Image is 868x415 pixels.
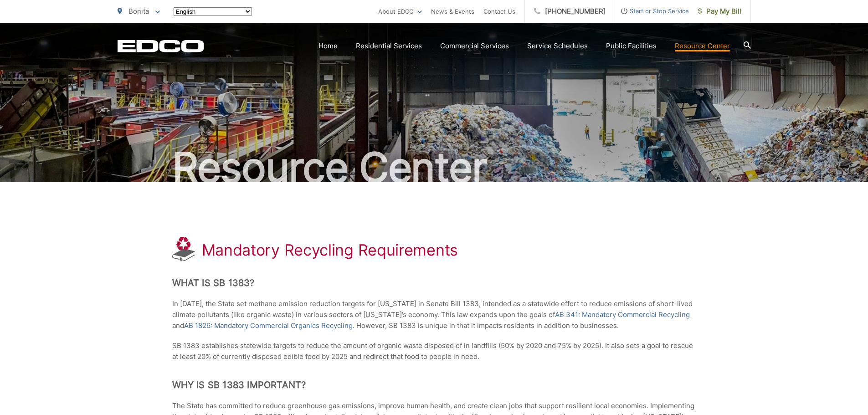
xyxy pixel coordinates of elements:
h2: What is SB 1383? [172,277,696,288]
select: Select a language [174,7,252,16]
h2: Why is SB 1383 Important? [172,379,696,390]
a: Public Facilities [606,41,657,51]
a: Residential Services [356,41,422,51]
a: EDCD logo. Return to the homepage. [118,40,204,52]
a: Home [318,41,338,51]
a: AB 341: Mandatory Commercial Recycling [555,309,690,320]
h1: Mandatory Recycling Requirements [202,241,458,259]
a: About EDCO [378,6,422,17]
p: SB 1383 establishes statewide targets to reduce the amount of organic waste disposed of in landfi... [172,340,696,362]
span: Pay My Bill [698,6,741,17]
span: Bonita [128,7,149,15]
a: Commercial Services [440,41,509,51]
a: Service Schedules [527,41,588,51]
a: News & Events [431,6,474,17]
p: In [DATE], the State set methane emission reduction targets for [US_STATE] in Senate Bill 1383, i... [172,298,696,331]
a: Contact Us [483,6,515,17]
h2: Resource Center [118,145,751,190]
a: AB 1826: Mandatory Commercial Organics Recycling [184,320,353,331]
a: Resource Center [675,41,730,51]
